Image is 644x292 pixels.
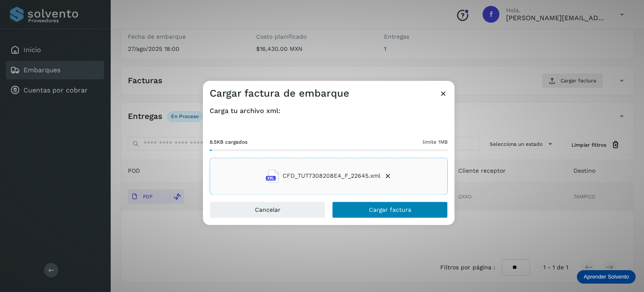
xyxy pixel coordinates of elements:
span: CFD_TUT7308208E4_F_22645.xml [283,172,380,181]
button: Cargar factura [332,201,448,218]
span: Cargar factura [369,207,411,213]
span: límite 1MB [423,138,448,146]
span: Cancelar [255,207,280,213]
p: Aprender Solvento [584,274,629,280]
span: 8.5KB cargados [210,138,247,146]
h3: Cargar factura de embarque [210,87,349,100]
button: Cancelar [210,201,325,218]
h4: Carga tu archivo xml: [210,107,448,115]
div: Aprender Solvento [577,270,636,284]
